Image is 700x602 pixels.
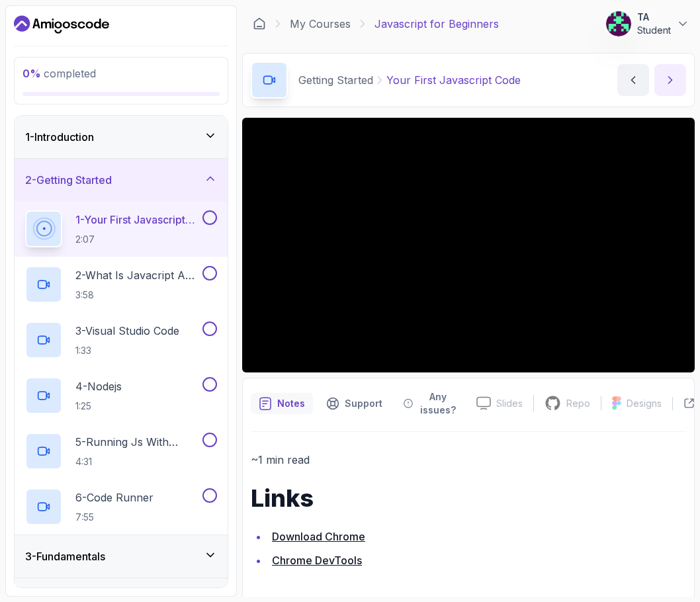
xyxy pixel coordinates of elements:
button: Feedback button [396,386,466,421]
p: 5 - Running Js With Using Node [75,434,200,450]
h3: 2 - Getting Started [25,172,112,188]
p: 6 - Code Runner [75,490,153,505]
button: 1-Introduction [15,116,228,158]
h3: 1 - Introduction [25,129,94,145]
img: user profile image [606,11,631,36]
p: 2 - What Is Javacript And How It Works [75,267,200,283]
p: 7:55 [75,511,153,524]
h1: Links [251,485,686,511]
button: 6-Code Runner7:55 [25,488,217,525]
p: 3:58 [75,288,200,302]
button: 2-Getting Started [15,159,228,201]
p: 3 - Visual Studio Code [75,323,179,339]
p: Getting Started [298,72,373,88]
button: 1-Your First Javascript Code2:07 [25,210,217,247]
a: Dashboard [253,17,266,30]
p: ~1 min read [251,451,686,469]
button: 2-What Is Javacript And How It Works3:58 [25,266,217,303]
a: Download Chrome [272,530,365,543]
a: My Courses [290,16,351,32]
p: 4:31 [75,455,200,468]
p: 4 - Nodejs [75,378,122,394]
p: Notes [277,397,305,410]
p: Javascript for Beginners [374,16,499,32]
p: 1:25 [75,400,122,413]
p: 2:07 [75,233,200,246]
button: 4-Nodejs1:25 [25,377,217,414]
p: 1 - Your First Javascript Code [75,212,200,228]
p: Student [637,24,671,37]
button: 5-Running Js With Using Node4:31 [25,433,217,470]
p: 1:33 [75,344,179,357]
span: 0 % [22,67,41,80]
span: completed [22,67,96,80]
p: Any issues? [418,390,458,417]
h3: 3 - Fundamentals [25,548,105,564]
p: TA [637,11,671,24]
a: Dashboard [14,14,109,35]
button: notes button [251,386,313,421]
a: Chrome DevTools [272,554,362,567]
button: previous content [617,64,649,96]
button: 3-Fundamentals [15,535,228,578]
button: 3-Visual Studio Code1:33 [25,322,217,359]
button: user profile imageTAStudent [605,11,689,37]
iframe: 1 - Your First Javascript Code [242,118,695,372]
p: Slides [496,397,523,410]
button: next content [654,64,686,96]
p: Designs [627,397,662,410]
p: Support [345,397,382,410]
button: Support button [318,386,390,421]
p: Your First Javascript Code [386,72,521,88]
p: Repo [566,397,590,410]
